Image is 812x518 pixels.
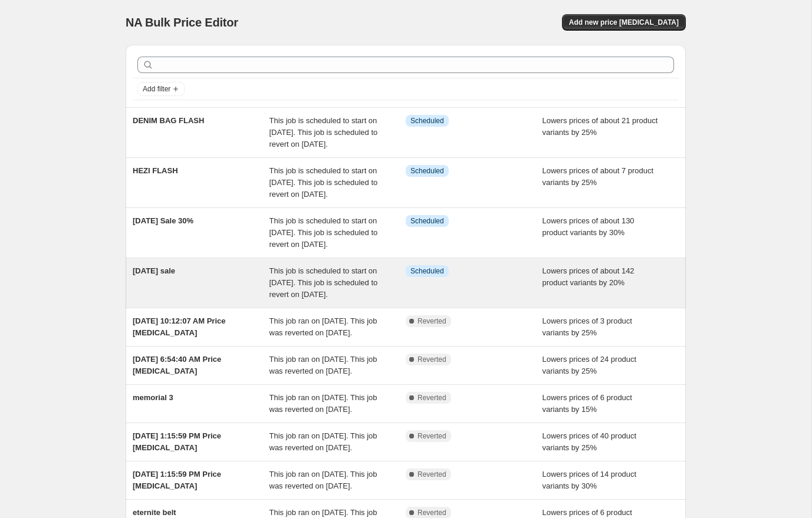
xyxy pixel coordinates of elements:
span: Lowers prices of about 21 product variants by 25% [543,116,658,137]
span: This job is scheduled to start on [DATE]. This job is scheduled to revert on [DATE]. [269,116,378,149]
span: Add filter [143,84,170,94]
span: Scheduled [410,116,444,126]
span: Add new price [MEDICAL_DATA] [569,18,679,27]
span: Reverted [417,316,446,326]
span: Scheduled [410,266,444,276]
span: Lowers prices of 24 product variants by 25% [543,355,637,375]
span: Lowers prices of 6 product variants by 15% [543,393,632,414]
span: This job is scheduled to start on [DATE]. This job is scheduled to revert on [DATE]. [269,166,378,199]
span: Reverted [417,393,446,402]
span: Lowers prices of 3 product variants by 25% [543,316,632,337]
span: Lowers prices of about 142 product variants by 20% [543,266,635,287]
span: [DATE] 1:15:59 PM Price [MEDICAL_DATA] [133,431,221,452]
span: Lowers prices of 40 product variants by 25% [543,431,637,452]
span: memorial 3 [133,393,173,402]
span: Reverted [417,508,446,517]
span: Scheduled [410,166,444,176]
span: Scheduled [410,216,444,226]
span: Reverted [417,470,446,479]
span: eternite belt [133,508,176,517]
span: [DATE] sale [133,266,175,275]
span: Lowers prices of about 130 product variants by 30% [543,216,635,237]
span: Reverted [417,431,446,441]
span: [DATE] 10:12:07 AM Price [MEDICAL_DATA] [133,316,226,337]
span: [DATE] 1:15:59 PM Price [MEDICAL_DATA] [133,470,221,490]
span: Reverted [417,355,446,364]
span: This job ran on [DATE]. This job was reverted on [DATE]. [269,470,377,490]
span: NA Bulk Price Editor [126,16,238,29]
span: This job ran on [DATE]. This job was reverted on [DATE]. [269,393,377,414]
span: [DATE] Sale 30% [133,216,193,225]
span: HEZI FLASH [133,166,178,175]
button: Add filter [137,82,185,96]
button: Add new price [MEDICAL_DATA] [562,14,686,31]
span: [DATE] 6:54:40 AM Price [MEDICAL_DATA] [133,355,221,375]
span: This job is scheduled to start on [DATE]. This job is scheduled to revert on [DATE]. [269,266,378,299]
span: This job ran on [DATE]. This job was reverted on [DATE]. [269,316,377,337]
span: This job ran on [DATE]. This job was reverted on [DATE]. [269,431,377,452]
span: DENIM BAG FLASH [133,116,204,125]
span: This job ran on [DATE]. This job was reverted on [DATE]. [269,355,377,375]
span: Lowers prices of about 7 product variants by 25% [543,166,654,187]
span: This job is scheduled to start on [DATE]. This job is scheduled to revert on [DATE]. [269,216,378,249]
span: Lowers prices of 14 product variants by 30% [543,470,637,490]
